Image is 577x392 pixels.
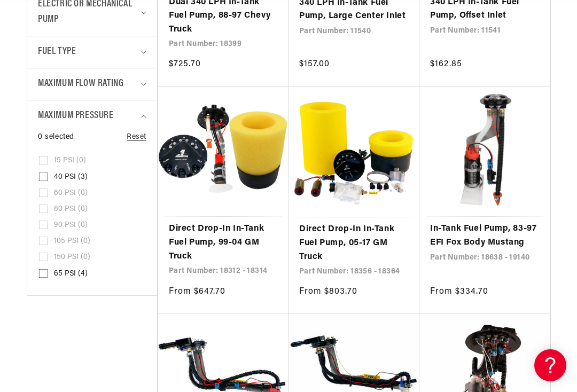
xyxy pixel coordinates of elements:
[54,269,88,279] span: 65 PSI (4)
[38,108,114,124] span: Maximum Pressure
[38,131,74,143] span: 0 selected
[430,222,539,249] a: In-Tank Fuel Pump, 83-97 EFI Fox Body Mustang
[38,76,123,92] span: Maximum Flow Rating
[54,189,88,198] span: 60 PSI (0)
[54,253,90,262] span: 150 PSI (0)
[127,131,146,143] a: Reset
[54,221,88,230] span: 90 PSI (0)
[54,237,90,246] span: 105 PSI (0)
[54,156,86,166] span: 15 PSI (0)
[38,36,146,68] summary: Fuel Type (0 selected)
[169,222,278,263] a: Direct Drop-In In-Tank Fuel Pump, 99-04 GM Truck
[38,100,146,132] summary: Maximum Pressure (0 selected)
[38,44,76,60] span: Fuel Type
[299,223,409,264] a: Direct Drop-In In-Tank Fuel Pump, 05-17 GM Truck
[38,68,146,100] summary: Maximum Flow Rating (0 selected)
[54,173,88,182] span: 40 PSI (3)
[54,205,88,214] span: 80 PSI (0)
